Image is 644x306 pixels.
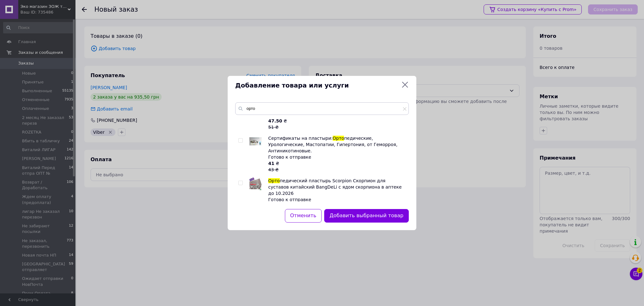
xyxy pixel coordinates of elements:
[268,136,333,141] span: Сертификаты на пластыри:
[333,136,344,141] span: Орто
[268,167,279,172] span: 43 ₴
[249,178,262,190] img: Ортопедический пластырь Scorpion Скорпион для суставов китайский BangDeLi с ядом скорпиона в апте...
[235,102,409,115] input: Поиск по товарам и услугам
[235,81,399,90] span: Добавление товара или услуги
[268,178,280,183] span: Орто
[268,118,282,123] b: 47.50
[268,136,397,153] span: педические, Урологические, Мастопатии, Гипертония, от Геморроя, Антиникотиновые.
[268,125,279,130] span: 51 ₴
[268,154,405,160] div: Готово к отправке
[268,196,405,203] div: Готово к отправке
[268,160,405,173] div: ₴
[268,161,274,166] b: 41
[268,178,402,196] span: педический пластырь Scorpion Скорпион для суставов китайский BangDeLi с ядом скорпиона в аптеке д...
[324,209,409,223] button: Добавить выбранный товар
[268,118,405,130] div: ₴
[285,209,322,223] button: Отменить
[249,137,262,145] img: Сертификаты на пластыри: Ортопедические, Урологические, Мастопатии, Гипертония, от Геморроя, Анти...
